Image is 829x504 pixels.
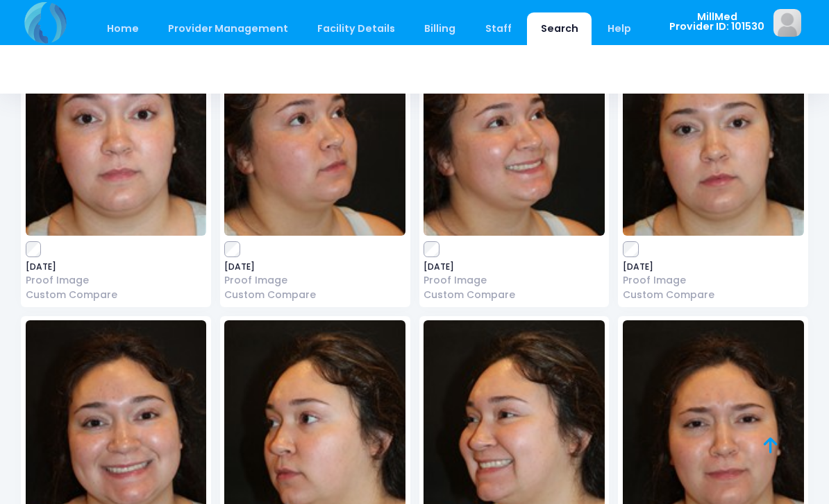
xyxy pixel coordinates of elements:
[623,28,804,236] img: image
[26,273,207,288] a: Proof Image
[411,12,469,45] a: Billing
[304,12,409,45] a: Facility Details
[623,263,804,271] span: [DATE]
[26,28,207,236] img: image
[26,288,207,302] a: Custom Compare
[224,28,405,236] img: image
[424,288,605,302] a: Custom Compare
[773,9,801,37] img: image
[93,12,152,45] a: Home
[527,12,592,45] a: Search
[224,273,405,288] a: Proof Image
[669,12,764,32] span: MillMed Provider ID: 101530
[224,263,405,271] span: [DATE]
[623,273,804,288] a: Proof Image
[594,12,645,45] a: Help
[424,263,605,271] span: [DATE]
[424,273,605,288] a: Proof Image
[471,12,525,45] a: Staff
[224,288,405,302] a: Custom Compare
[26,263,207,271] span: [DATE]
[154,12,301,45] a: Provider Management
[623,288,804,302] a: Custom Compare
[424,28,605,236] img: image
